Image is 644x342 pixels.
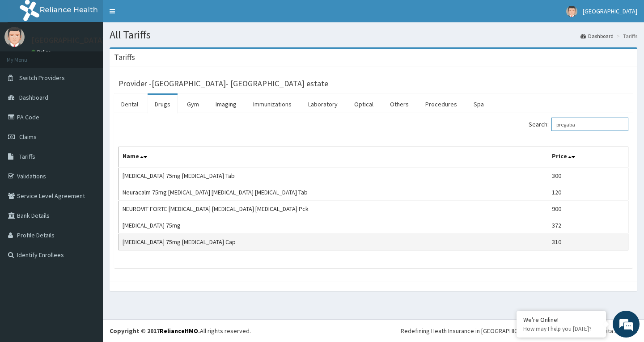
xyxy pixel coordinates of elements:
td: [MEDICAL_DATA] 75mg [MEDICAL_DATA] Tab [119,167,548,184]
th: Price [548,147,628,168]
td: NEUROVIT FORTE [MEDICAL_DATA] [MEDICAL_DATA] [MEDICAL_DATA] Pck [119,201,548,217]
a: Immunizations [246,95,299,114]
a: Laboratory [301,95,345,114]
span: [GEOGRAPHIC_DATA] [583,7,637,15]
p: How may I help you today? [523,325,599,333]
h3: Provider - [GEOGRAPHIC_DATA]- [GEOGRAPHIC_DATA] estate [119,80,328,88]
p: [GEOGRAPHIC_DATA] [31,36,105,44]
td: 300 [548,167,628,184]
span: Dashboard [19,93,48,101]
th: Name [119,147,548,168]
footer: All rights reserved. [103,319,644,342]
td: [MEDICAL_DATA] 75mg [119,217,548,234]
td: 900 [548,201,628,217]
td: 120 [548,184,628,201]
a: Spa [466,95,491,114]
span: Claims [19,133,37,141]
a: Others [383,95,416,114]
li: Tariffs [614,32,637,40]
td: Neuracalm 75mg [MEDICAL_DATA] [MEDICAL_DATA] [MEDICAL_DATA] Tab [119,184,548,201]
a: Procedures [418,95,464,114]
a: Dental [114,95,145,114]
a: Drugs [148,95,178,114]
img: User Image [566,6,577,17]
input: Search: [551,118,628,131]
img: User Image [4,27,25,47]
td: 310 [548,234,628,250]
a: Optical [347,95,381,114]
strong: Copyright © 2017 . [110,327,200,335]
a: RelianceHMO [160,327,198,335]
h3: Tariffs [114,53,135,61]
td: 372 [548,217,628,234]
div: We're Online! [523,316,599,324]
label: Search: [529,118,628,131]
a: Imaging [208,95,244,114]
a: Gym [180,95,206,114]
a: Dashboard [580,32,614,40]
td: [MEDICAL_DATA] 75mg [MEDICAL_DATA] Cap [119,234,548,250]
a: Online [31,49,53,55]
span: Tariffs [19,152,35,160]
div: Redefining Heath Insurance in [GEOGRAPHIC_DATA] using Telemedicine and Data Science! [401,326,637,335]
h1: All Tariffs [110,29,637,41]
span: Switch Providers [19,74,65,82]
